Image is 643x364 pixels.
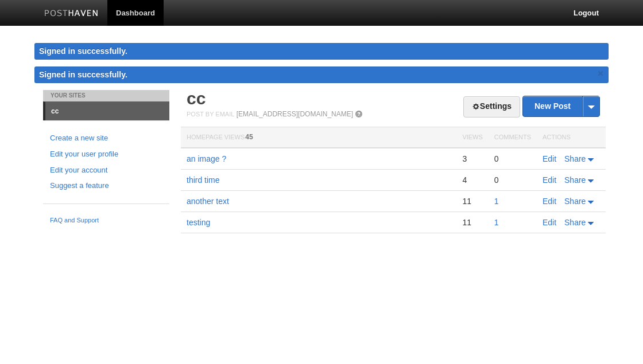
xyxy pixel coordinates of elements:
li: Your Sites [43,90,169,101]
a: Edit [543,218,556,227]
div: 11 [462,217,482,228]
span: Share [564,175,586,185]
img: Posthaven-bar [44,10,99,18]
a: 1 [494,197,499,206]
a: FAQ and Support [50,216,162,226]
div: 0 [494,175,531,185]
a: New Post [523,96,599,116]
span: Share [564,197,586,206]
a: Edit your user profile [50,148,162,161]
th: Comments [489,127,537,148]
div: Signed in successfully. [34,43,609,60]
th: Actions [537,127,606,148]
span: 45 [245,133,253,141]
a: cc [187,89,206,108]
th: Views [456,127,488,148]
a: 1 [494,218,499,227]
a: [EMAIL_ADDRESS][DOMAIN_NAME] [237,110,353,118]
a: × [595,66,606,81]
a: cc [45,102,169,120]
span: Post by Email [187,111,234,118]
div: 4 [462,175,482,185]
a: testing [187,218,210,227]
div: 0 [494,154,531,164]
a: an image ? [187,154,226,163]
a: another text [187,197,229,206]
a: Suggest a feature [50,180,162,192]
th: Homepage Views [181,127,456,148]
span: Share [564,154,586,163]
span: Signed in successfully. [39,70,127,79]
div: 3 [462,154,482,164]
a: Edit [543,154,556,163]
a: Create a new site [50,132,162,144]
div: 11 [462,196,482,206]
a: Edit [543,175,556,185]
a: Edit your account [50,165,162,177]
a: third time [187,175,220,185]
a: Settings [463,96,520,118]
a: Edit [543,197,556,206]
span: Share [564,218,586,227]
